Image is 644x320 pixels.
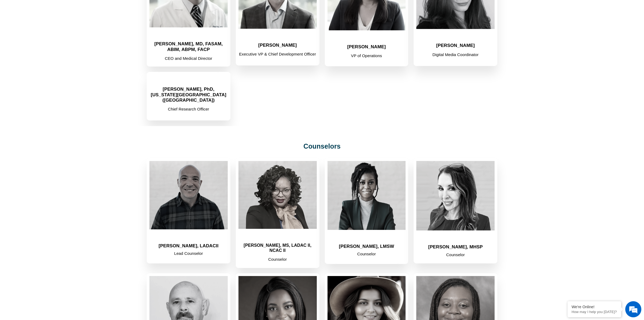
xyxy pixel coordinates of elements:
p: Digital Media Coordinator [416,51,495,58]
div: Navigation go back [6,28,14,36]
h2: [PERSON_NAME], MD, FASAM, ABIM, ABPM, FACP [149,41,228,52]
span: We're online! [31,68,74,122]
p: Counselor [416,251,495,258]
p: CEO and Medical Director [149,55,228,62]
h2: [PERSON_NAME], MS, LADAC II, NCAC II [238,243,317,253]
div: Chat with us now [36,28,98,35]
div: Minimize live chat window [88,3,101,16]
p: Lead Counselor [149,250,228,257]
img: Elizabeth Holman - Counselor of National Addiction Specialists [416,161,495,230]
h2: [PERSON_NAME] [238,43,317,48]
h2: [PERSON_NAME], PhD, [US_STATE][GEOGRAPHIC_DATA] ([GEOGRAPHIC_DATA]) [149,87,228,103]
p: Executive VP & Chief Development Officer [238,51,317,57]
div: We're Online! [572,305,617,309]
textarea: Type your message and hit 'Enter' [3,146,102,165]
img: Will-Campbell-Counselor-National Addiction Specialists Provider 1 [149,161,228,229]
img: ShaVonya-Stephens-LADAC-Counselor-National Addiction Specialists [238,161,317,229]
p: Counselor [327,251,406,257]
p: Counselor [238,256,317,263]
h2: [PERSON_NAME], MHSP [416,244,495,250]
p: Chief Research Officer [149,106,228,112]
img: Sherry_McMillan_Counselor-National Addiction Specialists Provider [327,161,406,230]
h2: Counselors [184,142,460,150]
p: VP of Operations [327,52,406,59]
h2: [PERSON_NAME] [416,43,495,48]
h2: [PERSON_NAME] [327,44,406,50]
h2: [PERSON_NAME], LMSW [327,244,406,249]
h2: [PERSON_NAME], LADACII [149,243,228,249]
p: How may I help you today? [572,310,617,314]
